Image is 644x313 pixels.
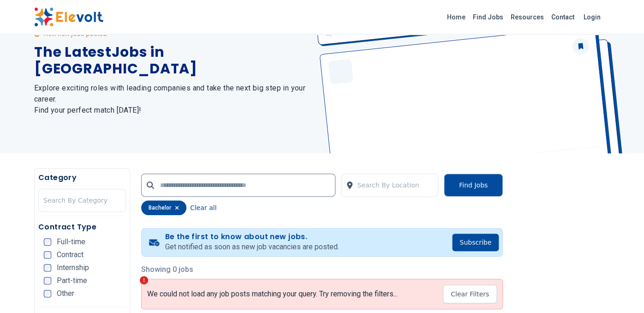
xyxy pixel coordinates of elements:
img: Elevolt [34,7,103,27]
iframe: Chat Widget [598,269,644,313]
button: Subscribe [452,234,499,251]
button: Find Jobs [444,174,503,197]
p: Get notified as soon as new job vacancies are posted. [165,241,339,253]
a: Contact [548,10,578,24]
div: bachelor [141,200,186,215]
a: Find Jobs [469,10,507,24]
p: Showing 0 jobs [141,264,503,275]
span: Part-time [57,277,87,284]
span: Other [57,290,74,297]
h4: Be the first to know about new jobs. [165,232,339,241]
button: Clear Filters [443,285,497,303]
h2: Explore exciting roles with leading companies and take the next big step in your career. Find you... [34,83,311,116]
a: Login [578,8,606,26]
input: Full-time [44,238,51,246]
input: Other [44,290,51,297]
a: Resources [507,10,548,24]
a: Home [443,10,469,24]
h5: Contract Type [38,222,126,233]
span: Full-time [57,238,85,246]
span: Internship [57,264,89,271]
p: We could not load any job posts matching your query. Try removing the filters... [147,289,398,299]
h1: The Latest Jobs in [GEOGRAPHIC_DATA] [34,44,311,77]
button: Clear all [190,200,216,215]
input: Contract [44,251,51,259]
input: Part-time [44,277,51,284]
span: Contract [57,251,83,259]
h5: Category [38,172,126,183]
input: Internship [44,264,51,271]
